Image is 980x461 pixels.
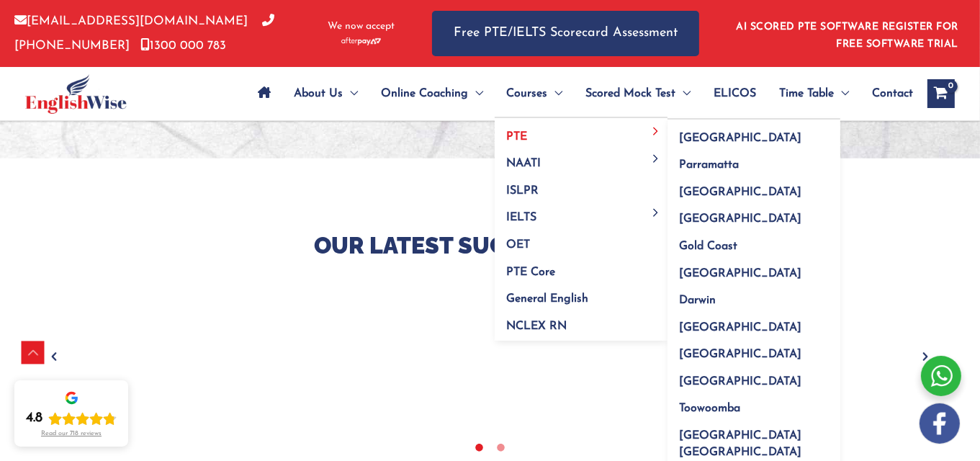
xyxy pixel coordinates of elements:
span: Menu Toggle [547,68,562,119]
span: Parramatta [679,159,739,171]
a: NCLEX RN [495,308,667,341]
span: Scored Mock Test [585,68,675,119]
a: View Shopping Cart, empty [927,79,955,108]
a: About UsMenu Toggle [282,68,369,119]
aside: Header Widget 1 [728,10,966,57]
a: Gold Coast [667,228,840,256]
a: PTE Core [495,254,667,281]
a: OET [495,227,667,254]
span: ISLPR [506,185,539,197]
div: Read our 718 reviews [41,430,102,438]
span: Contact [872,68,913,119]
p: Our Latest Success Stories [58,230,922,261]
span: NAATI [506,158,541,169]
a: [GEOGRAPHIC_DATA] [667,336,840,364]
nav: Site Navigation: Main Menu [246,68,913,119]
span: Courses [506,68,547,119]
span: Online Coaching [381,68,468,119]
span: Menu Toggle [468,68,483,119]
a: [GEOGRAPHIC_DATA] [667,255,840,282]
img: Afterpay-Logo [341,37,381,45]
div: Rating: 4.8 out of 5 [26,410,117,427]
span: [GEOGRAPHIC_DATA] [679,268,801,279]
span: [GEOGRAPHIC_DATA] [679,322,801,334]
a: Online CoachingMenu Toggle [369,68,495,119]
span: Menu Toggle [343,68,358,119]
a: General English [495,281,667,308]
span: Menu Toggle [648,128,665,136]
a: Scored Mock TestMenu Toggle [574,68,702,119]
span: OET [506,239,530,251]
a: [GEOGRAPHIC_DATA] [667,120,840,147]
a: [EMAIL_ADDRESS][DOMAIN_NAME] [14,15,248,27]
button: Next [919,349,933,364]
span: [GEOGRAPHIC_DATA] [679,213,801,225]
a: Toowoomba [667,390,840,418]
a: NAATIMenu Toggle [495,146,667,173]
span: [GEOGRAPHIC_DATA] [679,349,801,360]
a: [GEOGRAPHIC_DATA] [667,201,840,228]
span: Toowoomba [679,403,740,414]
a: Time TableMenu Toggle [768,68,860,119]
a: PTEMenu Toggle [495,118,667,146]
span: PTE Core [506,267,555,278]
a: ISLPR [495,172,667,200]
a: [GEOGRAPHIC_DATA] [667,363,840,390]
a: IELTSMenu Toggle [495,200,667,227]
a: [GEOGRAPHIC_DATA] [667,174,840,201]
a: Free PTE/IELTS Scorecard Assessment [432,11,699,56]
span: General English [506,293,588,305]
span: [GEOGRAPHIC_DATA] [679,133,801,144]
span: NCLEX RN [506,321,567,332]
span: PTE [506,131,527,143]
span: [GEOGRAPHIC_DATA] [679,376,801,388]
a: CoursesMenu Toggle [495,68,574,119]
span: About Us [294,68,343,119]
a: [PHONE_NUMBER] [14,15,274,51]
span: Time Table [779,68,834,119]
a: AI SCORED PTE SOFTWARE REGISTER FOR FREE SOFTWARE TRIAL [737,22,959,50]
a: Darwin [667,282,840,310]
img: white-facebook.png [920,403,960,444]
a: [GEOGRAPHIC_DATA] [667,309,840,336]
img: cropped-ew-logo [25,74,127,114]
span: We now accept [328,19,395,34]
span: Gold Coast [679,241,737,252]
a: 1300 000 783 [140,40,226,52]
span: IELTS [506,212,536,223]
span: [GEOGRAPHIC_DATA] [679,187,801,198]
a: Contact [860,68,913,119]
span: Menu Toggle [648,155,665,163]
button: Previous [48,349,62,364]
a: ELICOS [702,68,768,119]
div: 4.8 [26,410,42,427]
span: [GEOGRAPHIC_DATA] [GEOGRAPHIC_DATA] [679,430,801,458]
span: Menu Toggle [675,68,691,119]
span: ELICOS [714,68,756,119]
span: Darwin [679,295,716,306]
span: Menu Toggle [648,209,665,217]
a: Parramatta [667,147,840,174]
span: Menu Toggle [834,68,849,119]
